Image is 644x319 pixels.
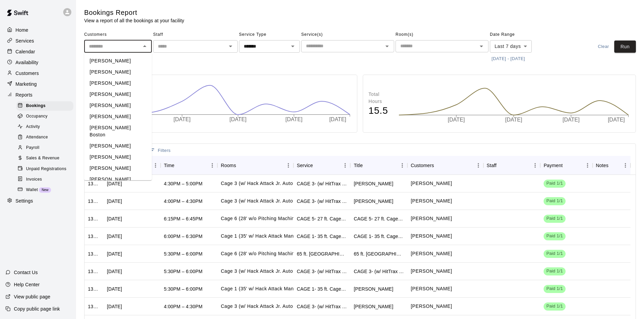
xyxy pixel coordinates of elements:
div: James McMahon [354,286,393,292]
button: Sort [313,161,323,170]
p: Matthew Price [411,303,452,310]
div: 4:30PM – 5:00PM [164,180,202,187]
div: 65 ft. Pitching Tunnel (w/ Mound & or Pitching Mat) [354,250,404,257]
li: [PERSON_NAME] [84,55,152,67]
p: View a report of all the bookings at your facility [84,17,184,24]
a: Reports [5,90,71,100]
div: Sales & Revenue [16,154,73,163]
div: Payment [544,156,563,175]
p: Reports [16,91,32,98]
div: CAGE 1- 35 ft. Cage w/ Manual Feed Hack Attack- Baseball [297,233,347,240]
span: Paid 1/1 [544,198,566,204]
div: CAGE 5- 27 ft. Cage w/o Pitching Machine (1) [297,215,347,222]
a: Sales & Revenue [16,153,76,164]
div: Attendance [16,133,73,142]
div: 1336116 [88,286,100,292]
button: Open [477,42,486,51]
p: Matthew Price [411,197,452,205]
a: Marketing [5,79,71,89]
div: Rooms [217,156,293,175]
button: Open [288,42,297,51]
a: Services [5,36,71,46]
p: Cage 3 (w/ Hack Attack Jr. Auto Feeder and HitTrax) [221,180,340,187]
button: Menu [397,160,407,170]
div: Tue, Aug 19, 2025 [107,303,122,310]
span: Attendance [26,134,48,141]
div: Customers [5,68,71,78]
button: Close [140,42,149,51]
div: Staff [487,156,497,175]
a: Home [5,25,71,35]
tspan: [DATE] [505,117,522,123]
div: 5:30PM – 6:00PM [164,286,202,292]
p: Customers [16,70,39,77]
tspan: [DATE] [173,116,190,122]
div: Payment [540,156,592,175]
p: Matthew Price [411,180,452,187]
tspan: [DATE] [285,116,302,122]
button: Sort [497,161,506,170]
span: Unpaid Registrations [26,166,66,172]
a: Availability [5,57,71,68]
div: CAGE 3- (w/ HitTrax and Hack Attack pitching Machine)- BASEBALL [297,180,347,187]
p: Cage 3 (w/ Hack Attack Jr. Auto Feeder and HitTrax) [221,268,340,275]
div: Title [354,156,363,175]
div: 6:00PM – 6:30PM [164,233,202,240]
p: Settings [16,197,33,204]
div: Last 7 days [490,40,532,53]
span: Payroll [26,144,39,151]
p: Cage 3 (w/ Hack Attack Jr. Auto Feeder and HitTrax) [221,197,340,205]
p: Copy public page link [14,305,60,312]
div: Thu, Aug 21, 2025 [107,180,122,187]
li: [PERSON_NAME] [84,78,152,89]
div: Customers [407,156,483,175]
div: Tue, Aug 19, 2025 [107,268,122,275]
button: [DATE] - [DATE] [490,54,527,64]
a: Invoices [16,174,76,185]
p: View public page [14,293,50,300]
div: CAGE 3- (w/ HitTrax and Hack Attack pitching Machine)- BASEBALL [354,268,404,275]
span: Paid 1/1 [544,215,566,222]
li: [PERSON_NAME] [84,100,152,111]
p: Calendar [16,48,35,55]
a: Calendar [5,47,71,57]
li: [PERSON_NAME] [84,163,152,174]
div: Title [350,156,407,175]
div: Unpaid Registrations [16,164,73,174]
button: Sort [434,161,444,170]
div: Time [164,156,174,175]
span: Paid 1/1 [544,268,566,274]
div: CAGE 1- 35 ft. Cage w/ Manual Feed Hack Attack- Baseball [354,233,404,240]
div: 5:30PM – 6:00PM [164,250,202,257]
span: Bookings [26,103,46,109]
span: Date Range [490,29,549,40]
a: Payroll [16,143,76,153]
div: CAGE 5- 27 ft. Cage w/o Pitching Machine (1) [354,215,404,222]
span: Paid 1/1 [544,180,566,187]
span: Occupancy [26,113,48,120]
div: Wed, Aug 20, 2025 [107,215,122,222]
p: Help Center [14,281,40,288]
button: Sort [236,161,245,170]
div: Bookings [16,101,73,111]
div: Tue, Aug 19, 2025 [107,250,122,257]
div: Thu, Aug 21, 2025 [107,198,122,205]
div: Matthew Price [354,303,393,310]
button: Menu [530,160,540,170]
button: Sort [563,161,572,170]
p: Marketing [16,81,37,87]
div: CAGE 3- (w/ HitTrax and Hack Attack pitching Machine)- BASEBALL [297,198,347,205]
button: Open [226,42,235,51]
p: shane Kuhn [411,233,452,240]
span: Paid 1/1 [544,286,566,292]
div: Matthew Price [354,198,393,205]
div: Time [161,156,218,175]
span: Wallet [26,187,38,193]
div: Service [297,156,313,175]
tspan: [DATE] [230,116,246,122]
span: Customers [84,29,152,40]
span: Room(s) [396,29,488,40]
